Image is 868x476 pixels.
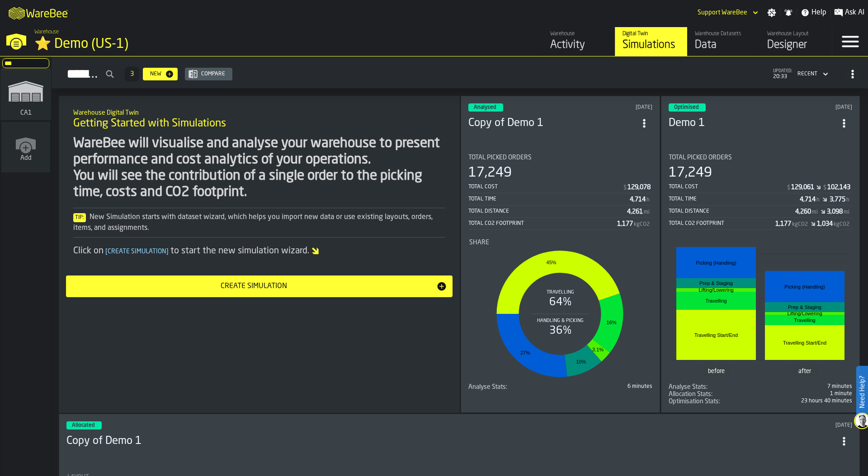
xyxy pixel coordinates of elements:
[198,71,229,77] div: Compare
[669,147,853,405] section: card-SimulationDashboardCard-optimised
[846,197,849,203] span: h
[52,56,868,89] h2: button-Simulations
[800,196,816,203] div: Stat Value
[834,221,849,228] span: kgCO2
[646,197,650,203] span: h
[857,367,867,417] label: Need Help?
[812,209,818,215] span: mi
[669,184,787,190] div: Total Cost
[823,185,826,191] span: $
[669,165,712,181] div: 17,249
[73,107,445,117] h2: Sub Title
[66,421,102,429] div: status-3 2
[185,68,232,80] button: button-Compare
[634,221,650,228] span: kgCO2
[19,109,33,117] span: CA1
[146,71,165,77] div: New
[469,239,651,246] div: Title
[130,71,134,77] span: 3
[72,423,94,428] span: Allocated
[468,208,627,215] div: Total Distance
[617,220,633,228] div: Stat Value
[474,105,496,110] span: Analysed
[669,383,759,391] div: Title
[669,383,853,391] div: stat-Analyse Stats:
[469,239,651,382] div: stat-Share
[1,122,50,174] a: link-to-/wh/new
[468,383,507,391] span: Analyse Stats:
[669,398,759,405] div: Title
[644,209,650,215] span: mi
[579,104,652,111] div: Updated: 22/09/2025, 15:39:34 Created: 17/03/2025, 21:24:57
[797,7,830,18] label: button-toggle-Help
[104,248,170,255] span: Create Simulation
[469,239,489,246] span: Share
[764,8,780,17] label: button-toggle-Settings
[143,68,178,80] button: button-New
[845,7,864,18] span: Ask AI
[762,383,852,390] div: 7 minutes
[121,67,143,81] div: ButtonLoadMore-Load More-Prev-First-Last
[478,422,852,429] div: Updated: 03/09/2025, 12:18:58 Created: 15/07/2025, 10:52:40
[73,135,445,201] div: WareBee will visualise and analyse your warehouse to present performance and cost analytics of yo...
[66,275,453,297] button: button-Create Simulation
[759,27,832,56] a: link-to-/wh/i/103622fe-4b04-4da1-b95f-2619b9c959cc/designer
[669,196,800,202] div: Total Time
[669,154,853,161] div: Title
[34,29,59,35] span: Warehouse
[827,184,850,191] div: Stat Value
[468,220,617,227] div: Total CO2 Footprint
[66,434,836,448] div: Copy of Demo 1
[669,398,720,405] span: Optimisation Stats:
[669,116,836,131] h3: Demo 1
[698,9,747,16] div: DropdownMenuValue-Support WareBee
[762,398,852,404] div: 23 hours 40 minutes
[773,69,792,74] span: updated:
[794,69,830,79] div: DropdownMenuValue-4
[669,208,796,215] div: Total Distance
[830,196,845,203] div: Stat Value
[775,220,791,228] div: Stat Value
[787,185,790,191] span: $
[780,8,797,17] label: button-toggle-Notifications
[669,391,759,398] div: Title
[73,245,445,257] div: Click on to start the new simulation wizard.
[468,383,652,391] div: stat-Analyse Stats:
[71,281,436,292] div: Create Simulation
[627,184,651,191] div: Stat Value
[20,154,32,162] span: Add
[468,147,652,391] section: card-SimulationDashboardCard-analyzed
[166,248,169,255] span: ]
[468,154,532,161] span: Total Picked Orders
[105,248,108,255] span: [
[0,70,51,122] a: link-to-/wh/i/76e2a128-1b54-4d66-80d4-05ae4c277723/simulations
[694,7,760,18] div: DropdownMenuValue-Support WareBee
[844,209,849,215] span: mi
[623,38,680,52] div: Simulations
[550,38,608,52] div: Activity
[468,184,623,190] div: Total Cost
[468,116,636,131] div: Copy of Demo 1
[669,220,776,227] div: Total CO2 Footprint
[669,398,853,405] div: stat-Optimisation Stats:
[670,239,852,382] div: stat-
[798,368,811,374] text: after
[780,104,852,111] div: Updated: 22/09/2025, 14:52:46 Created: 15/03/2025, 12:46:27
[669,391,853,398] div: stat-Allocation Stats:
[762,391,852,397] div: 1 minute
[468,383,558,391] div: Title
[791,184,814,191] div: Stat Value
[630,196,646,203] div: Stat Value
[73,212,445,233] div: New Simulation starts with dataset wizard, which helps you import new data or use existing layout...
[468,103,503,112] div: status-3 2
[66,103,453,135] div: title-Getting Started with Simulations
[623,31,680,37] div: Digital Twin
[832,27,868,56] label: button-toggle-Menu
[468,196,630,202] div: Total Time
[562,383,652,390] div: 6 minutes
[468,154,652,230] div: stat-Total Picked Orders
